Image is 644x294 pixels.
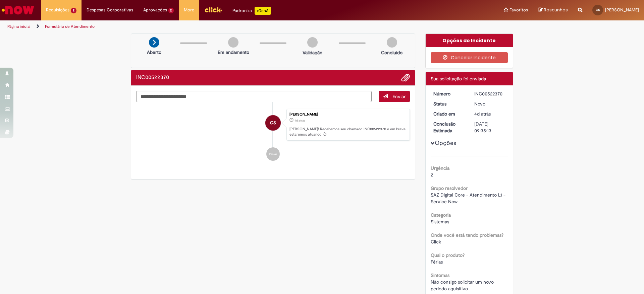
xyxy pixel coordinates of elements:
[428,121,470,134] dt: Conclusão Estimada
[474,90,505,97] div: INC00522370
[474,100,505,107] div: Novo
[136,91,372,102] textarea: Digite sua mensagem aqui...
[509,7,528,13] span: Favoritos
[605,7,639,13] span: [PERSON_NAME]
[379,91,410,102] button: Enviar
[431,76,486,82] span: Sua solicitação foi enviada
[392,93,406,99] span: Enviar
[387,37,397,48] img: img-circle-grey.png
[431,279,495,292] span: Não consigo solicitar um novo periodo aquisitivo
[431,52,508,63] button: Cancelar Incidente
[307,37,318,48] img: img-circle-grey.png
[596,8,600,12] span: CS
[228,37,238,48] img: img-circle-grey.png
[136,109,410,141] li: Cristiano Marques Silva
[255,7,271,15] p: +GenAi
[428,90,470,97] dt: Número
[289,113,406,117] div: [PERSON_NAME]
[168,8,174,13] span: 2
[431,219,449,225] span: Sistemas
[294,119,305,123] span: 4d atrás
[544,7,568,13] span: Rascunhos
[46,7,69,13] span: Requisições
[232,7,271,15] div: Padroniza
[294,119,305,123] time: 28/08/2025 16:35:13
[149,37,159,48] img: arrow-next.png
[426,34,513,47] div: Opções do Incidente
[538,7,568,13] a: Rascunhos
[431,192,507,205] span: SAZ Digital Core - Atendimento L1 - Service Now
[474,121,505,134] div: [DATE] 09:35:13
[431,239,441,245] span: Click
[431,212,451,218] b: Categoria
[474,111,491,117] time: 28/08/2025 16:35:13
[1,3,35,17] img: ServiceNow
[270,115,276,131] span: CS
[428,100,470,107] dt: Status
[71,8,76,13] span: 2
[428,111,470,117] dt: Criado em
[5,20,424,33] ul: Trilhas de página
[431,259,443,265] span: Férias
[431,172,433,178] span: 2
[381,49,402,56] p: Concluído
[289,127,406,137] p: [PERSON_NAME]! Recebemos seu chamado INC00522370 e em breve estaremos atuando.
[143,7,167,13] span: Aprovações
[147,49,161,56] p: Aberto
[431,165,449,171] b: Urgência
[431,185,468,191] b: Grupo resolvedor
[87,7,133,13] span: Despesas Corporativas
[431,232,503,238] b: Onde você está tendo problemas?
[136,75,169,81] h2: INC00522370 Histórico de tíquete
[204,5,222,15] img: click_logo_yellow_360x200.png
[184,7,194,13] span: More
[474,111,505,117] div: 28/08/2025 16:35:13
[401,73,410,82] button: Adicionar anexos
[45,24,95,29] a: Formulário de Atendimento
[303,49,322,56] p: Validação
[136,102,410,168] ul: Histórico de tíquete
[431,272,449,278] b: Sintomas
[218,49,249,56] p: Em andamento
[265,115,281,131] div: Cristiano Marques Silva
[7,24,31,29] a: Página inicial
[474,111,491,117] span: 4d atrás
[431,252,465,258] b: Qual o produto?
